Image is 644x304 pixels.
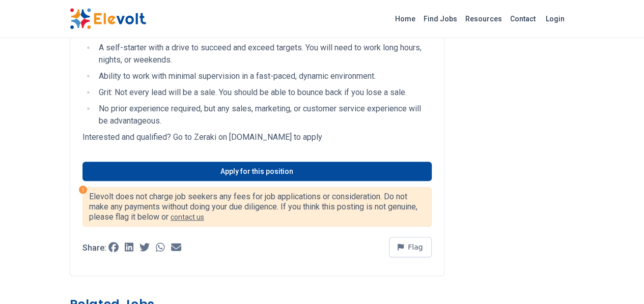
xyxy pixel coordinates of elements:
a: Contact [506,11,540,27]
li: No prior experience required, but any sales, marketing, or customer service experience will be ad... [96,103,432,127]
p: Elevolt does not charge job seekers any fees for job applications or consideration. Do not make a... [89,192,425,222]
li: Grit: Not every lead will be a sale. You should be able to bounce back if you lose a sale. [96,86,432,99]
a: Apply for this position [82,162,432,181]
a: Home [391,11,419,27]
a: Resources [461,11,506,27]
p: Interested and qualified? Go to Zeraki on [DOMAIN_NAME] to apply [82,131,432,143]
button: Flag [389,237,432,257]
p: Share: [82,244,106,252]
a: Find Jobs [419,11,461,27]
li: Ability to work with minimal supervision in a fast-paced, dynamic environment. [96,70,432,82]
a: Login [540,9,571,29]
a: contact us [171,213,204,221]
li: A self-starter with a drive to succeed and exceed targets. You will need to work long hours, nigh... [96,42,432,66]
iframe: Chat Widget [593,255,644,304]
img: Elevolt [70,8,146,29]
